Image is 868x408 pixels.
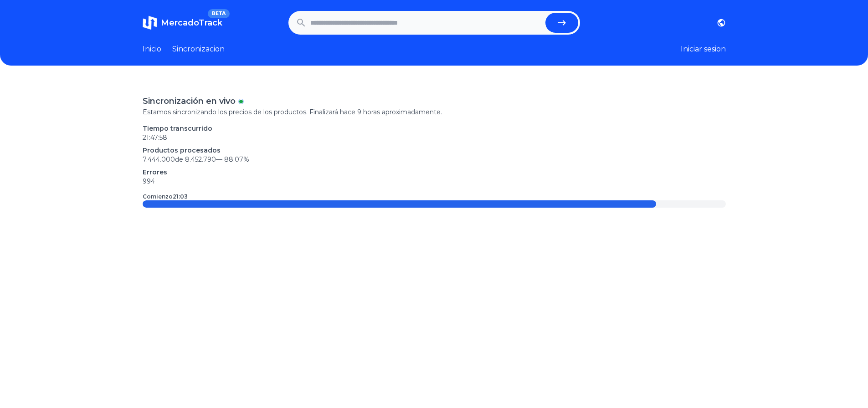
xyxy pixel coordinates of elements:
[143,193,188,200] p: Comienzo
[681,44,726,55] button: Iniciar sesion
[143,15,157,30] img: MercadoTrack
[143,15,222,30] a: MercadoTrackBETA
[143,95,236,107] p: Sincronización en vivo
[143,155,726,164] p: 7.444.000 de 8.452.790 —
[143,124,726,133] p: Tiempo transcurrido
[143,168,726,177] p: Errores
[143,44,161,55] a: Inicio
[173,193,188,200] time: 21:03
[143,107,726,117] p: Estamos sincronizando los precios de los productos. Finalizará hace 9 horas aproximadamente.
[172,44,225,55] a: Sincronizacion
[143,133,167,142] time: 21:47:58
[224,155,249,163] span: 88.07 %
[143,146,726,155] p: Productos procesados
[161,18,222,28] span: MercadoTrack
[143,177,726,186] p: 994
[208,9,229,18] span: BETA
